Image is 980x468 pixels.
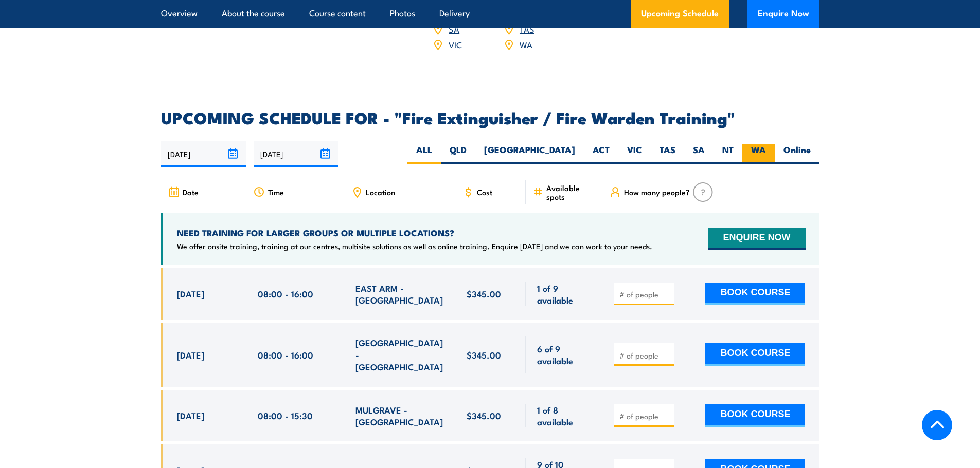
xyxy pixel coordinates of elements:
[520,38,532,50] a: WA
[520,23,534,35] a: TAS
[742,144,775,164] label: WA
[705,343,805,366] button: BOOK COURSE
[254,141,338,167] input: To date
[619,350,671,361] input: # of people
[177,241,652,251] p: We offer onsite training, training at our centres, multisite solutions as well as online training...
[619,289,671,299] input: # of people
[161,110,819,124] h2: UPCOMING SCHEDULE FOR - "Fire Extinguisher / Fire Warden Training"
[441,144,475,164] label: QLD
[177,288,204,299] span: [DATE]
[407,144,441,164] label: ALL
[537,282,591,306] span: 1 of 9 available
[624,188,690,196] span: How many people?
[258,409,313,421] span: 08:00 - 15:30
[537,404,591,428] span: 1 of 8 available
[619,411,671,421] input: # of people
[467,349,501,361] span: $345.00
[258,349,313,361] span: 08:00 - 16:00
[268,188,284,196] span: Time
[449,23,459,35] a: SA
[177,227,652,238] h4: NEED TRAINING FOR LARGER GROUPS OR MULTIPLE LOCATIONS?
[537,343,591,367] span: 6 of 9 available
[355,282,444,306] span: EAST ARM - [GEOGRAPHIC_DATA]
[467,409,501,421] span: $345.00
[366,188,395,196] span: Location
[651,144,684,164] label: TAS
[705,404,805,427] button: BOOK COURSE
[161,141,246,167] input: From date
[584,144,618,164] label: ACT
[177,349,204,361] span: [DATE]
[355,336,444,372] span: [GEOGRAPHIC_DATA] - [GEOGRAPHIC_DATA]
[546,183,595,201] span: Available spots
[708,228,805,250] button: ENQUIRE NOW
[355,404,444,428] span: MULGRAVE - [GEOGRAPHIC_DATA]
[449,38,462,50] a: VIC
[183,188,199,196] span: Date
[684,144,714,164] label: SA
[258,288,313,299] span: 08:00 - 16:00
[618,144,651,164] label: VIC
[714,144,742,164] label: NT
[705,283,805,305] button: BOOK COURSE
[475,144,584,164] label: [GEOGRAPHIC_DATA]
[467,288,501,299] span: $345.00
[177,409,204,421] span: [DATE]
[477,188,492,196] span: Cost
[775,144,819,164] label: Online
